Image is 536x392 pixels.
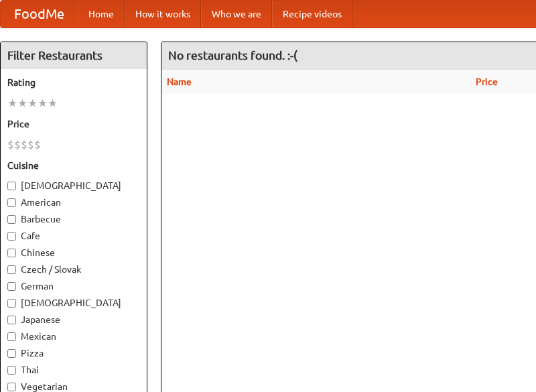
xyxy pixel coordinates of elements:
label: German [7,279,140,293]
input: German [7,282,16,291]
li: ★ [7,96,17,111]
input: Vegetarian [7,383,16,391]
input: Cafe [7,232,16,241]
li: ★ [27,96,38,111]
label: [DEMOGRAPHIC_DATA] [7,179,140,192]
a: Recipe videos [272,1,352,27]
label: Czech / Slovak [7,263,140,276]
h4: Filter Restaurants [1,42,147,69]
input: Pizza [7,349,16,358]
li: $ [27,137,34,152]
h5: Price [7,117,140,131]
a: How it works [125,1,201,27]
li: $ [14,137,21,152]
input: Barbecue [7,215,16,224]
h5: Rating [7,76,140,89]
ng-pluralize: No restaurants found. :-( [168,49,297,62]
input: Thai [7,366,16,375]
input: Czech / Slovak [7,265,16,274]
input: [DEMOGRAPHIC_DATA] [7,299,16,308]
input: American [7,198,16,207]
li: $ [21,137,27,152]
a: Home [78,1,125,27]
label: [DEMOGRAPHIC_DATA] [7,296,140,310]
input: [DEMOGRAPHIC_DATA] [7,182,16,190]
a: Name [167,76,192,87]
li: $ [7,137,14,152]
li: ★ [38,96,48,111]
input: Mexican [7,332,16,341]
label: Barbecue [7,212,140,226]
li: ★ [17,96,27,111]
li: ★ [48,96,58,111]
h5: Cuisine [7,159,140,172]
input: Japanese [7,316,16,324]
label: Mexican [7,330,140,343]
label: Pizza [7,346,140,360]
a: FoodMe [1,1,78,27]
label: Japanese [7,313,140,326]
label: Chinese [7,246,140,259]
a: Price [476,76,498,87]
label: Thai [7,363,140,377]
label: American [7,196,140,209]
a: Who we are [201,1,272,27]
li: $ [34,137,41,152]
input: Chinese [7,249,16,257]
label: Cafe [7,229,140,243]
